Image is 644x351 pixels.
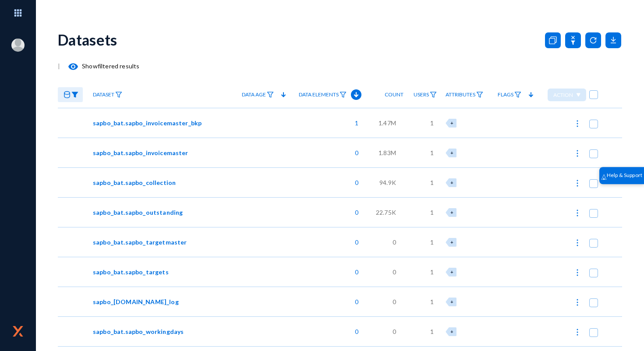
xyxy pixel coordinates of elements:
span: Show filtered results [60,62,139,70]
span: Flags [498,92,513,98]
span: 0 [350,297,358,306]
span: + [450,120,453,126]
span: Data Elements [299,92,339,98]
span: sapbo_bat.sapbo_workingdays [93,327,184,336]
span: 0 [350,267,358,277]
img: icon-more.svg [573,328,582,337]
span: 0 [350,178,358,187]
span: Data Age [242,92,266,98]
span: 0 [393,327,396,336]
span: 1 [430,118,434,128]
div: Help & Support [599,167,644,184]
span: 0 [393,297,396,306]
span: 0 [350,148,358,157]
span: 1.83M [379,148,396,157]
a: Data Elements [294,87,351,103]
img: icon-more.svg [573,268,582,277]
img: icon-filter.svg [267,92,274,98]
span: Users [414,92,429,98]
img: icon-more.svg [573,149,582,158]
span: 0 [350,238,358,247]
span: 1 [430,327,434,336]
span: sapbo_bat.sapbo_targets [93,267,169,277]
span: + [450,239,453,245]
span: 1 [430,178,434,187]
span: 94.9K [379,178,396,187]
span: + [450,209,453,215]
a: Data Age [237,87,278,103]
span: sapbo_bat.sapbo_invoicemaster_bkp [93,118,202,128]
img: icon-filter.svg [476,92,483,98]
span: 0 [350,327,358,336]
span: sapbo_bat.sapbo_invoicemaster [93,148,188,157]
span: + [450,180,453,185]
img: icon-more.svg [573,119,582,128]
span: 0 [393,238,396,247]
img: icon-filter.svg [115,92,122,98]
img: icon-more.svg [573,298,582,307]
img: app launcher [5,4,31,22]
img: help_support.svg [601,174,607,180]
span: + [450,269,453,275]
span: sapbo_bat.sapbo_collection [93,178,176,187]
span: 0 [393,267,396,277]
span: + [450,150,453,156]
span: Count [385,92,403,98]
span: 1 [430,297,434,306]
span: 1.47M [379,118,396,128]
img: icon-more.svg [573,179,582,188]
span: + [450,329,453,334]
span: | [58,62,60,70]
span: 0 [350,208,358,217]
span: Attributes [446,92,475,98]
a: Dataset [88,87,127,103]
img: icon-filter-filled.svg [71,92,78,98]
span: 1 [430,238,434,247]
a: Flags [493,87,526,103]
span: 22.75K [376,208,396,217]
img: icon-filter.svg [340,92,347,98]
img: icon-more.svg [573,209,582,217]
div: Datasets [58,31,117,49]
a: Attributes [441,87,488,103]
mat-icon: visibility [68,61,78,72]
span: sapbo_bat.sapbo_outstanding [93,208,183,217]
span: sapbo_[DOMAIN_NAME]_log [93,297,179,306]
img: icon-filter.svg [430,92,437,98]
span: + [450,299,453,305]
img: blank-profile-picture.png [11,39,25,52]
span: sapbo_bat.sapbo_targetmaster [93,238,187,247]
span: 1 [350,118,358,128]
img: icon-more.svg [573,238,582,247]
span: 1 [430,148,434,157]
img: icon-filter.svg [514,92,521,98]
span: 1 [430,267,434,277]
span: 1 [430,208,434,217]
span: Dataset [93,92,114,98]
a: Users [409,87,441,103]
